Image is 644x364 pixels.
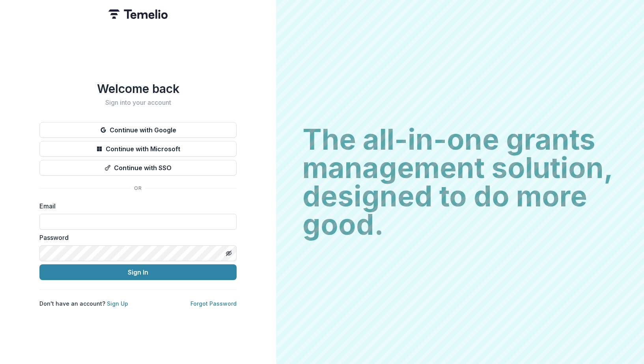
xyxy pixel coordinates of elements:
button: Continue with SSO [39,160,237,176]
label: Password [39,233,232,242]
a: Sign Up [107,300,128,307]
button: Continue with Google [39,122,237,138]
img: Temelio [108,9,168,19]
button: Continue with Microsoft [39,141,237,157]
button: Sign In [39,264,237,280]
button: Toggle password visibility [222,247,235,260]
label: Email [39,201,232,211]
h2: Sign into your account [39,99,237,106]
p: Don't have an account? [39,299,128,308]
a: Forgot Password [190,300,237,307]
h1: Welcome back [39,82,237,96]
